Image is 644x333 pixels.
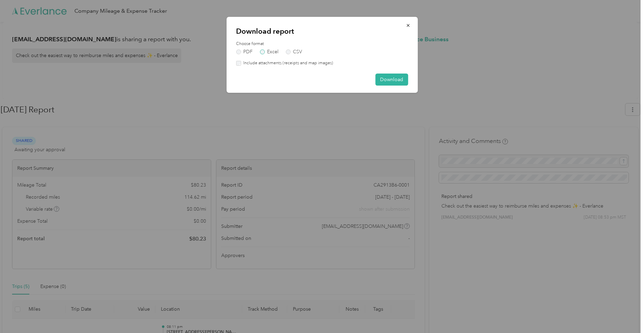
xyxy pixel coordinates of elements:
[236,26,408,36] p: Download report
[236,49,253,54] label: PDF
[241,60,333,66] label: Include attachments (receipts and map images)
[286,49,302,54] label: CSV
[260,49,278,54] label: Excel
[236,41,408,47] label: Choose format
[375,74,408,86] button: Download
